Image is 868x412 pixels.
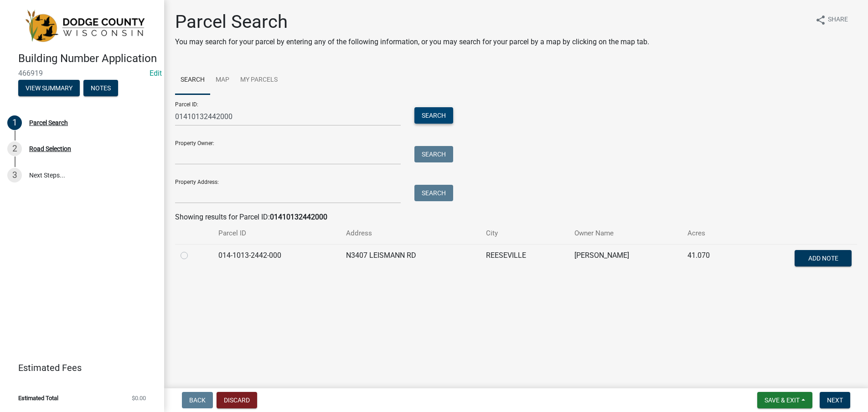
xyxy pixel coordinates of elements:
[569,244,682,274] td: [PERSON_NAME]
[270,213,327,221] strong: 01410132442000
[341,223,480,244] th: Address
[480,244,568,274] td: REESEVILLE
[189,396,206,404] span: Back
[820,392,850,408] button: Next
[765,396,800,404] span: Save & Exit
[210,66,235,95] a: Map
[175,37,649,47] p: You may search for your parcel by entering any of the following information, or you may search fo...
[18,85,80,92] wm-modal-confirm: Summary
[182,392,213,408] button: Back
[569,223,682,244] th: Owner Name
[827,396,843,404] span: Next
[150,69,162,78] a: Edit
[414,146,453,162] button: Search
[18,52,157,65] h4: Building Number Application
[29,146,71,152] div: Road Selection
[18,395,58,401] span: Estimated Total
[7,115,22,130] div: 1
[83,80,118,96] button: Notes
[83,85,118,92] wm-modal-confirm: Notes
[150,69,162,78] wm-modal-confirm: Edit Application Number
[682,244,739,274] td: 41.070
[815,15,826,26] i: share
[7,359,150,377] a: Estimated Fees
[414,185,453,201] button: Search
[341,244,480,274] td: N3407 LEISMANN RD
[414,107,453,124] button: Search
[175,66,210,95] a: Search
[682,223,739,244] th: Acres
[18,80,80,96] button: View Summary
[235,66,283,95] a: My Parcels
[18,10,150,42] img: Dodge County, Wisconsin
[213,223,341,244] th: Parcel ID
[175,212,857,223] div: Showing results for Parcel ID:
[18,69,146,78] span: 466919
[7,141,22,156] div: 2
[808,254,838,261] span: Add Note
[795,250,852,266] button: Add Note
[757,392,812,408] button: Save & Exit
[808,11,855,29] button: shareShare
[7,168,22,183] div: 3
[175,11,649,33] h1: Parcel Search
[480,223,568,244] th: City
[828,15,848,26] span: Share
[213,244,341,274] td: 014-1013-2442-000
[217,392,257,408] button: Discard
[132,395,146,401] span: $0.00
[29,120,68,126] div: Parcel Search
